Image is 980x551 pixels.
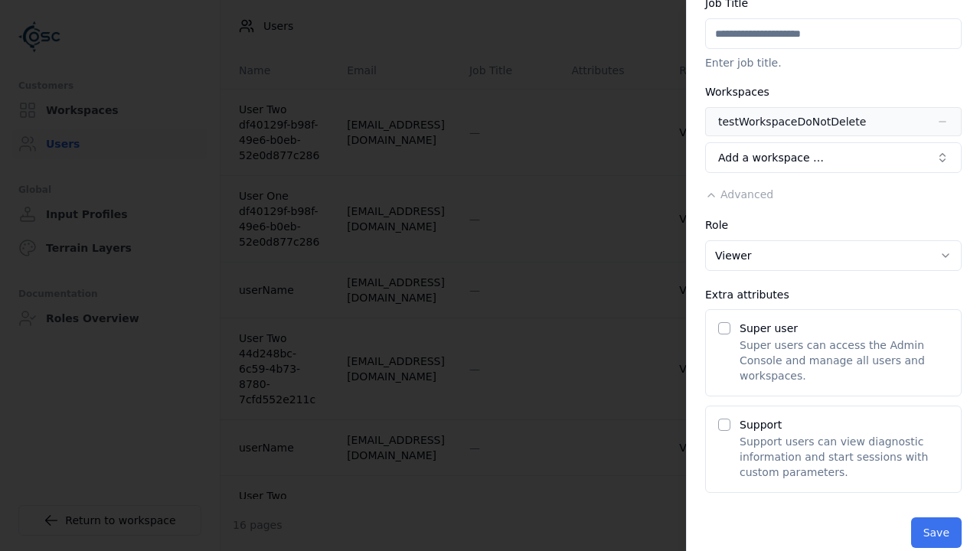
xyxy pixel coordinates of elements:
[705,289,962,300] div: Extra attributes
[740,419,782,431] label: Support
[720,188,773,201] span: Advanced
[705,55,962,70] p: Enter job title.
[740,337,949,383] p: Super users can access the Admin Console and manage all users and workspaces.
[740,434,949,480] p: Support users can view diagnostic information and start sessions with custom parameters.
[911,517,962,548] button: Save
[740,322,798,334] label: Super user
[718,114,866,129] div: testWorkspaceDoNotDelete
[705,86,769,98] label: Workspaces
[718,150,824,165] span: Add a workspace …
[705,219,728,231] label: Role
[705,187,773,202] button: Advanced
